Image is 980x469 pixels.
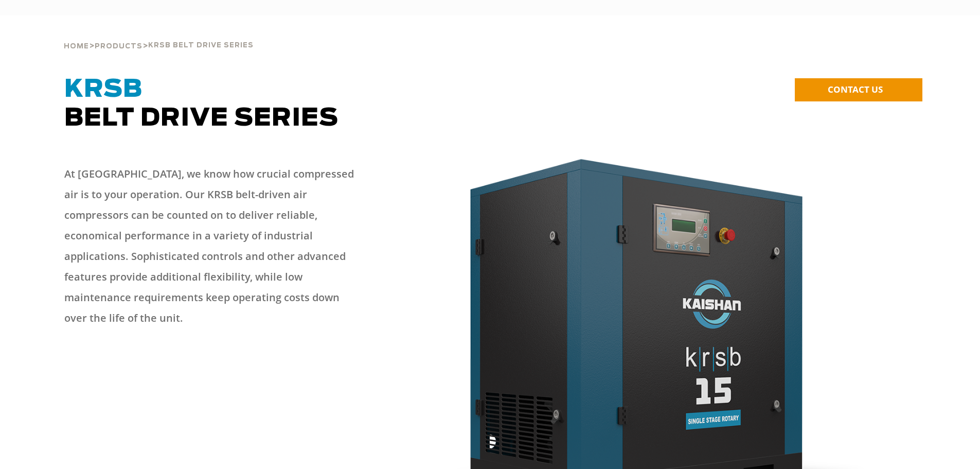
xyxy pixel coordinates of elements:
span: Belt Drive Series [64,77,338,131]
a: Products [95,41,142,50]
a: CONTACT US [795,78,922,101]
span: Products [95,43,142,50]
a: Home [64,41,89,50]
p: At [GEOGRAPHIC_DATA], we know how crucial compressed air is to your operation. Our KRSB belt-driv... [64,164,363,328]
span: Home [64,43,89,50]
span: krsb belt drive series [148,42,254,49]
span: CONTACT US [828,83,883,95]
div: > > [64,15,254,55]
span: KRSB [64,77,142,102]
